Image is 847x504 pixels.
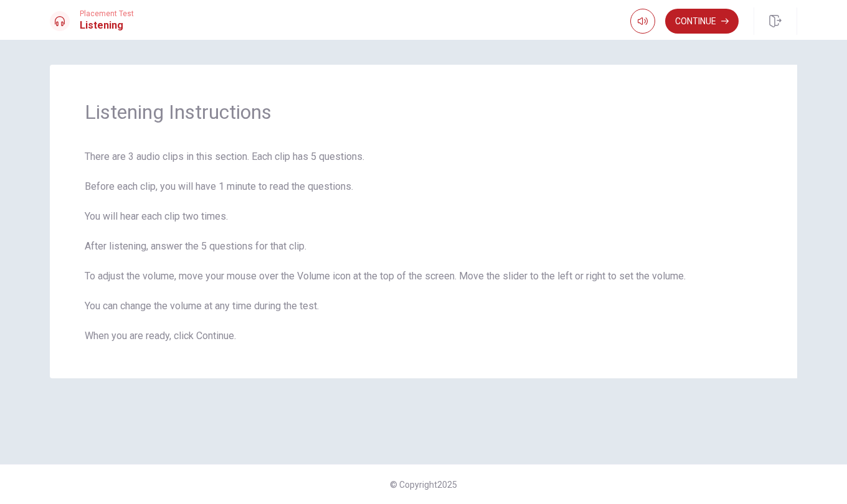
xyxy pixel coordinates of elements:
span: Listening Instructions [85,100,762,124]
span: There are 3 audio clips in this section. Each clip has 5 questions. Before each clip, you will ha... [85,149,762,343]
span: Placement Test [80,9,134,18]
h1: Listening [80,18,134,33]
button: Continue [665,9,739,34]
span: © Copyright 2025 [390,480,457,490]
